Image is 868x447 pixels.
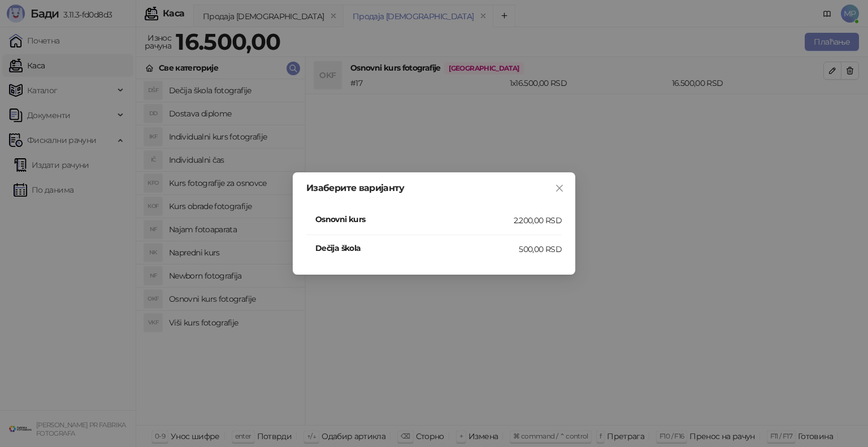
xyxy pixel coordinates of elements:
[514,214,562,227] div: 2.200,00 RSD
[306,184,562,193] div: Изаберите варијанту
[315,242,519,254] h4: Dečija škola
[519,243,562,255] div: 500,00 RSD
[315,213,514,225] h4: Osnovni kurs
[550,179,568,197] button: Close
[550,184,568,193] span: Close
[555,184,564,193] span: close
